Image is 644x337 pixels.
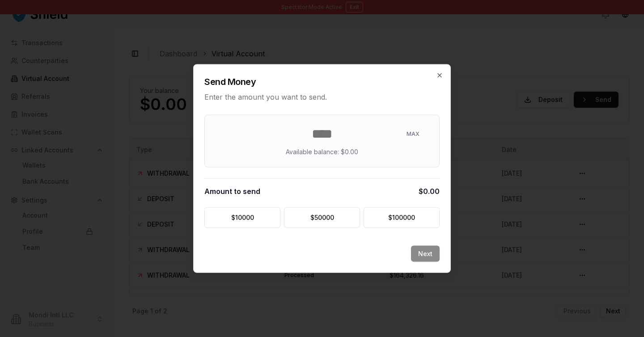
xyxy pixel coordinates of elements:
[204,186,260,197] span: Amount to send
[284,207,360,228] button: $50000
[204,76,440,88] h2: Send Money
[364,207,440,228] button: $100000
[204,207,280,228] button: $10000
[204,92,440,102] p: Enter the amount you want to send.
[419,186,440,197] span: $0.00
[401,127,425,141] button: MAX
[286,147,358,156] p: Available balance: $0.00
